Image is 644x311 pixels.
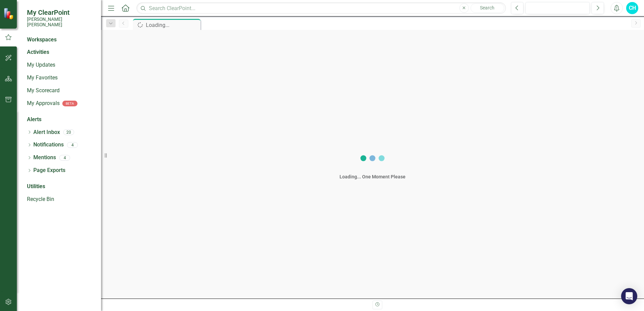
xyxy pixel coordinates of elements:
[626,2,638,14] button: CH
[3,7,15,20] img: ClearPoint Strategy
[27,74,94,82] a: My Favorites
[27,116,94,124] div: Alerts
[27,36,57,44] div: Workspaces
[27,183,94,191] div: Utilities
[27,16,94,28] small: [PERSON_NAME] [PERSON_NAME]
[62,101,77,106] div: BETA
[27,196,94,203] a: Recycle Bin
[33,167,65,174] a: Page Exports
[33,129,60,136] a: Alert Inbox
[621,288,637,304] div: Open Intercom Messenger
[63,130,74,135] div: 20
[33,141,64,149] a: Notifications
[27,100,60,107] a: My Approvals
[27,87,94,95] a: My Scorecard
[146,21,199,29] div: Loading...
[67,142,78,148] div: 4
[480,5,494,10] span: Search
[471,3,504,13] button: Search
[59,155,70,161] div: 4
[33,154,56,162] a: Mentions
[27,61,94,69] a: My Updates
[27,8,94,16] span: My ClearPoint
[340,173,406,180] div: Loading... One Moment Please
[27,48,94,56] div: Activities
[136,2,506,14] input: Search ClearPoint...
